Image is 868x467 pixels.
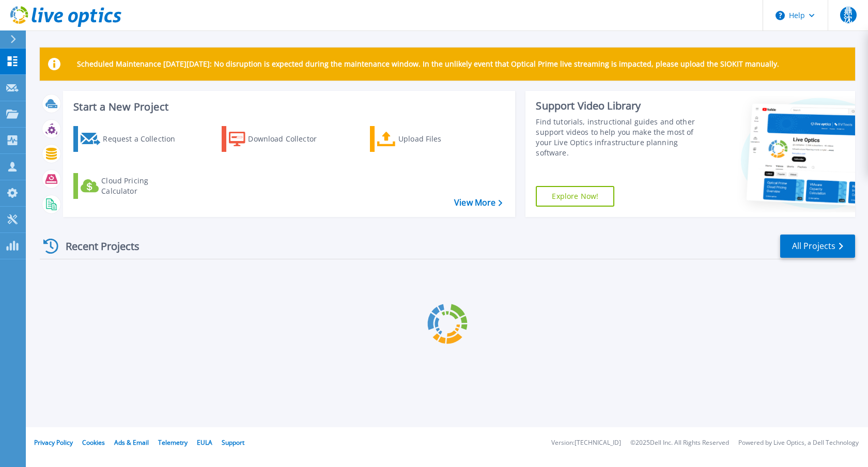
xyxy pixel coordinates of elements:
a: Cloud Pricing Calculator [73,173,189,199]
a: Telemetry [158,438,188,447]
li: Version: [TECHNICAL_ID] [551,440,621,446]
div: Download Collector [248,129,331,149]
a: Request a Collection [73,126,189,152]
div: Upload Files [398,129,481,149]
a: View More [454,198,502,208]
div: Recent Projects [40,233,153,259]
a: Support [222,438,244,447]
a: Explore Now! [536,186,614,207]
a: Ads & Email [114,438,149,447]
span: 鼎沈 [840,7,857,23]
h3: Start a New Project [73,101,502,113]
a: Privacy Policy [34,438,73,447]
div: Support Video Library [536,99,702,113]
div: Find tutorials, instructional guides and other support videos to help you make the most of your L... [536,117,702,158]
li: © 2025 Dell Inc. All Rights Reserved [630,440,729,446]
div: Request a Collection [103,129,185,149]
a: All Projects [780,235,855,258]
a: Download Collector [222,126,337,152]
a: EULA [197,438,212,447]
a: Upload Files [370,126,485,152]
div: Cloud Pricing Calculator [101,176,184,196]
p: Scheduled Maintenance [DATE][DATE]: No disruption is expected during the maintenance window. In t... [77,60,779,68]
li: Powered by Live Optics, a Dell Technology [738,440,859,446]
a: Cookies [82,438,105,447]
